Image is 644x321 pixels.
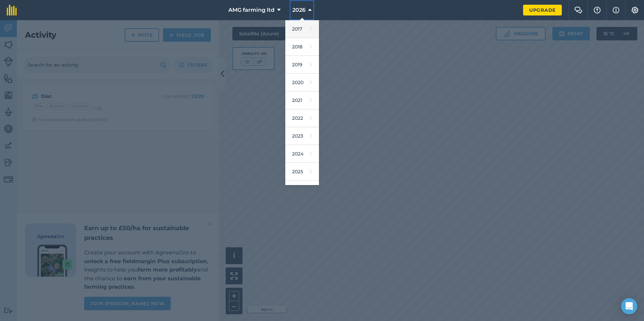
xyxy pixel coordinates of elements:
[523,5,562,15] a: Upgrade
[285,92,319,109] a: 2021
[285,181,319,199] a: 2026
[7,5,17,15] img: fieldmargin Logo
[292,6,305,14] span: 2026
[285,74,319,92] a: 2020
[593,7,601,13] img: A question mark icon
[285,20,319,38] a: 2017
[621,298,637,314] div: Open Intercom Messenger
[285,163,319,181] a: 2025
[574,7,582,13] img: Two speech bubbles overlapping with the left bubble in the forefront
[613,6,619,14] img: svg+xml;base64,PHN2ZyB4bWxucz0iaHR0cDovL3d3dy53My5vcmcvMjAwMC9zdmciIHdpZHRoPSIxNyIgaGVpZ2h0PSIxNy...
[285,109,319,127] a: 2022
[285,145,319,163] a: 2024
[285,56,319,74] a: 2019
[285,127,319,145] a: 2023
[285,38,319,56] a: 2018
[228,6,275,14] span: AMG farming ltd
[631,7,639,13] img: A cog icon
